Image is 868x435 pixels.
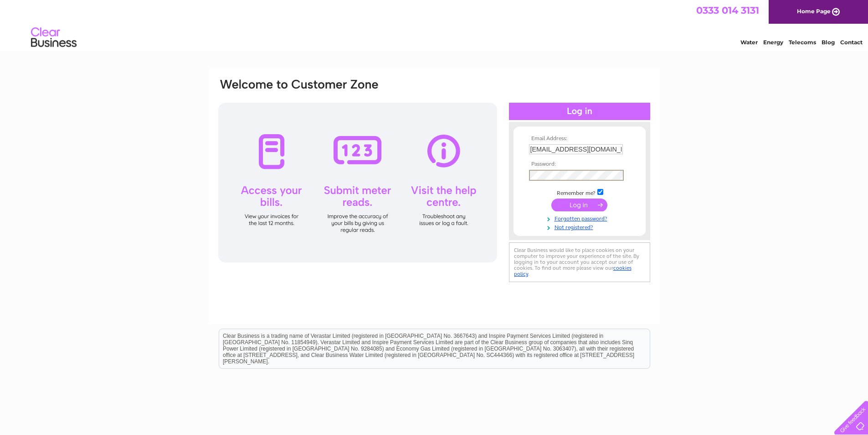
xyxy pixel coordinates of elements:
a: Not registered? [529,222,632,231]
a: Contact [840,39,863,46]
a: Telecoms [789,39,816,46]
a: Water [740,39,758,46]
img: logo.png [31,24,77,52]
a: cookies policy [514,265,632,277]
a: Energy [763,39,783,46]
th: Email Address: [527,136,632,142]
a: 0333 014 3131 [696,5,759,16]
th: Password: [527,161,632,168]
td: Remember me? [527,188,632,197]
a: Blog [822,39,835,46]
input: Submit [551,199,607,211]
div: Clear Business would like to place cookies on your computer to improve your experience of the sit... [509,242,650,282]
div: Clear Business is a trading name of Verastar Limited (registered in [GEOGRAPHIC_DATA] No. 3667643... [219,5,650,44]
a: Forgotten password? [529,214,632,222]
